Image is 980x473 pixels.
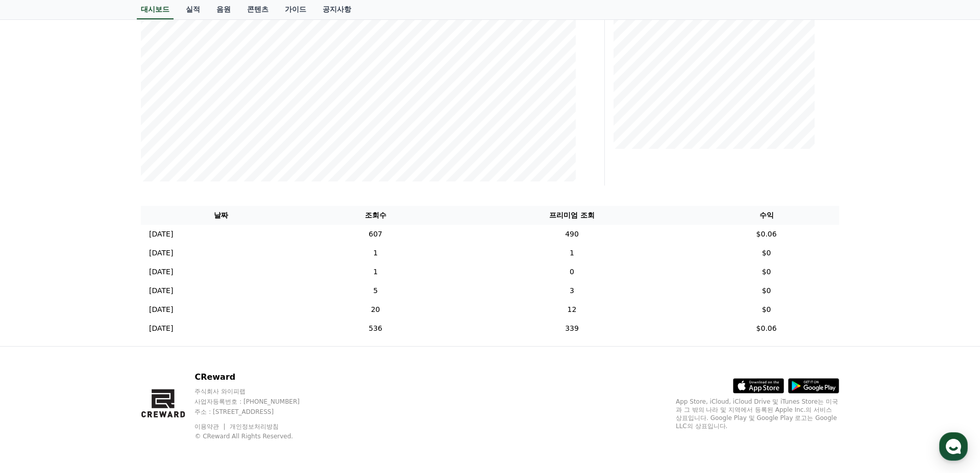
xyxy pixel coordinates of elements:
p: 사업자등록번호 : [PHONE_NUMBER] [194,398,319,406]
td: 607 [301,225,450,244]
p: [DATE] [149,323,173,334]
td: 20 [301,300,450,319]
p: 주식회사 와이피랩 [194,387,319,396]
p: CReward [194,371,319,383]
td: $0 [694,244,839,262]
th: 프리미엄 조회 [450,206,694,225]
td: $0.06 [694,319,839,338]
td: $0 [694,300,839,319]
p: App Store, iCloud, iCloud Drive 및 iTunes Store는 미국과 그 밖의 나라 및 지역에서 등록된 Apple Inc.의 서비스 상표입니다. Goo... [676,398,839,430]
td: 1 [301,262,450,281]
td: 5 [301,281,450,300]
th: 날짜 [141,206,301,225]
td: 12 [450,300,694,319]
p: [DATE] [149,248,173,258]
a: 대화 [67,323,132,349]
td: $0 [694,262,839,281]
a: 개인정보처리방침 [230,423,279,430]
p: © CReward All Rights Reserved. [194,432,319,440]
p: [DATE] [149,267,173,277]
a: 설정 [132,323,196,349]
td: 339 [450,319,694,338]
span: 대화 [93,339,106,347]
td: 0 [450,262,694,281]
th: 조회수 [301,206,450,225]
a: 홈 [3,323,67,349]
td: $0.06 [694,225,839,244]
p: [DATE] [149,229,173,240]
a: 이용약관 [194,423,227,430]
td: 536 [301,319,450,338]
td: 3 [450,281,694,300]
td: 1 [450,244,694,262]
td: 490 [450,225,694,244]
p: [DATE] [149,304,173,315]
td: $0 [694,281,839,300]
td: 1 [301,244,450,262]
p: 주소 : [STREET_ADDRESS] [194,408,319,416]
th: 수익 [694,206,839,225]
span: 설정 [158,338,170,347]
span: 홈 [32,338,38,347]
p: [DATE] [149,285,173,296]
